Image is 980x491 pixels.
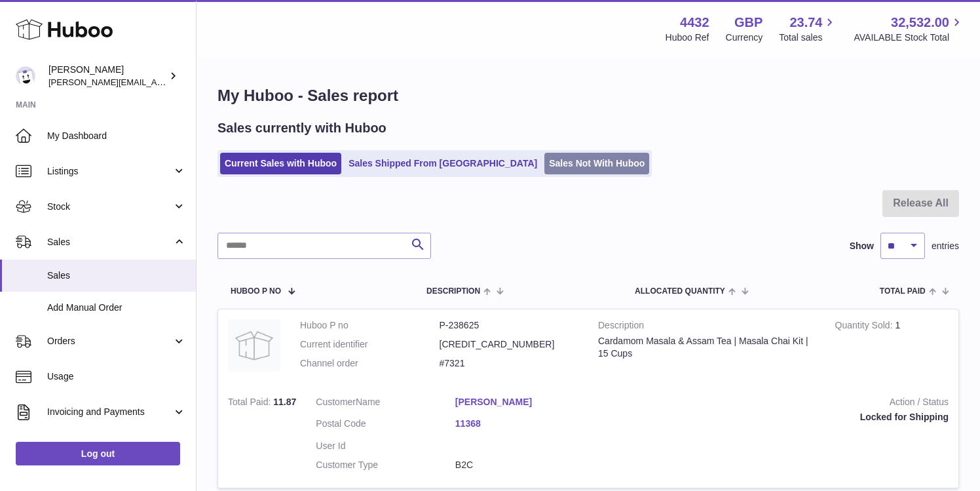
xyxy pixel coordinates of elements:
[455,396,595,408] a: [PERSON_NAME]
[880,287,926,296] span: Total paid
[300,338,440,351] dt: Current identifier
[734,14,763,31] strong: GBP
[614,411,949,423] div: Locked for Shipping
[932,240,959,252] span: entries
[47,370,186,383] span: Usage
[47,165,172,178] span: Listings
[228,319,280,372] img: no-photo.jpg
[635,287,725,296] span: ALLOCATED Quantity
[825,309,958,386] td: 1
[47,335,172,347] span: Orders
[220,153,341,174] a: Current Sales with Huboo
[854,31,964,44] span: AVAILABLE Stock Total
[217,85,959,106] h1: My Huboo - Sales report
[455,459,595,471] dd: B2C
[440,357,579,370] dd: #7321
[544,153,649,174] a: Sales Not With Huboo
[316,397,356,407] span: Customer
[47,302,186,314] span: Add Manual Order
[16,66,35,86] img: akhil@amalachai.com
[228,397,273,410] strong: Total Paid
[598,319,816,335] strong: Description
[48,77,263,87] span: [PERSON_NAME][EMAIL_ADDRESS][DOMAIN_NAME]
[47,269,186,282] span: Sales
[789,14,822,31] span: 23.74
[300,319,440,332] dt: Huboo P no
[854,14,964,44] a: 32,532.00 AVAILABLE Stock Total
[726,31,763,44] div: Currency
[300,357,440,370] dt: Channel order
[779,14,837,44] a: 23.74 Total sales
[316,418,455,433] dt: Postal Code
[666,31,709,44] div: Huboo Ref
[47,236,172,248] span: Sales
[891,14,949,31] span: 32,532.00
[779,31,837,44] span: Total sales
[455,418,595,430] a: 11368
[47,406,172,418] span: Invoicing and Payments
[273,397,296,407] span: 11.87
[598,335,816,360] div: Cardamom Masala & Assam Tea | Masala Chai Kit | 15 Cups
[344,153,542,174] a: Sales Shipped From [GEOGRAPHIC_DATA]
[316,396,455,412] dt: Name
[48,64,166,88] div: [PERSON_NAME]
[231,287,281,296] span: Huboo P no
[47,201,172,213] span: Stock
[316,440,455,452] dt: User Id
[835,320,895,334] strong: Quantity Sold
[316,459,455,471] dt: Customer Type
[440,319,579,332] dd: P-238625
[217,119,386,137] h2: Sales currently with Huboo
[16,442,180,465] a: Log out
[426,287,480,296] span: Description
[440,338,579,351] dd: [CREDIT_CARD_NUMBER]
[47,130,186,142] span: My Dashboard
[614,396,949,412] strong: Action / Status
[680,14,709,31] strong: 4432
[850,240,874,252] label: Show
